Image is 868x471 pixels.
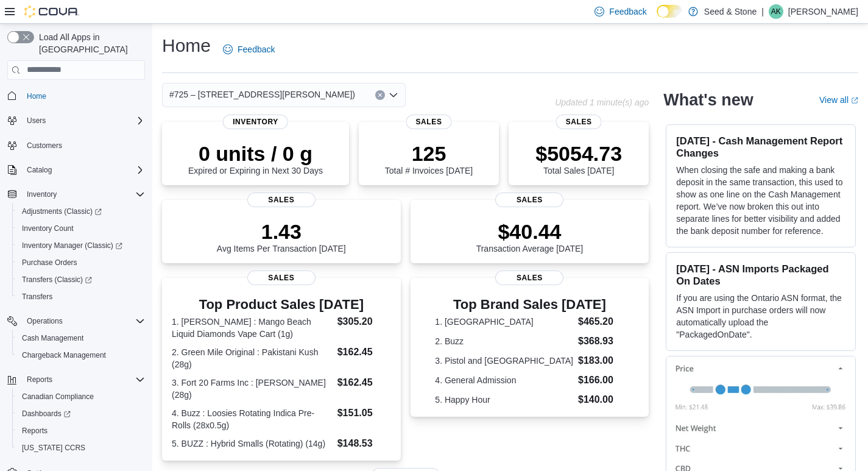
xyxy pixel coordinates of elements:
[12,330,150,347] button: Cash Management
[17,204,107,219] a: Adjustments (Classic)
[22,224,74,233] span: Inventory Count
[435,297,624,312] h3: Top Brand Sales [DATE]
[12,422,150,439] button: Reports
[2,136,150,154] button: Customers
[851,97,858,104] svg: External link
[188,141,323,166] p: 0 units / 0 g
[17,331,145,345] span: Cash Management
[217,219,346,253] div: Avg Items Per Transaction [DATE]
[2,112,150,129] button: Users
[389,90,398,100] button: Open list of options
[17,348,145,363] span: Chargeback Management
[435,355,573,367] dt: 3. Pistol and [GEOGRAPHIC_DATA]
[22,333,83,343] span: Cash Management
[17,423,52,438] a: Reports
[27,316,63,326] span: Operations
[217,219,346,244] p: 1.43
[17,441,90,455] a: [US_STATE] CCRS
[663,90,753,110] h2: What's new
[535,141,622,175] div: Total Sales [DATE]
[435,374,573,386] dt: 4. General Admission
[556,115,602,129] span: Sales
[22,350,106,360] span: Chargeback Management
[17,389,99,404] a: Canadian Compliance
[172,346,333,370] dt: 2. Green Mile Original : Pakistani Kush (28g)
[22,392,94,402] span: Canadian Compliance
[17,331,88,345] a: Cash Management
[704,4,757,19] p: Seed & Stone
[22,443,85,453] span: [US_STATE] CCRS
[2,161,150,179] button: Catalog
[22,372,57,387] button: Reports
[172,297,391,312] h3: Top Product Sales [DATE]
[12,388,150,405] button: Canadian Compliance
[17,423,145,438] span: Reports
[12,405,150,422] a: Dashboards
[435,335,573,347] dt: 2. Buzz
[435,316,573,328] dt: 1. [GEOGRAPHIC_DATA]
[657,18,657,18] span: Dark Mode
[17,441,145,455] span: Washington CCRS
[12,254,150,271] button: Purchase Orders
[24,5,79,18] img: Cova
[172,316,333,340] dt: 1. [PERSON_NAME] : Mango Beach Liquid Diamonds Vape Cart (1g)
[12,288,150,305] button: Transfers
[578,392,624,407] dd: $140.00
[2,371,150,388] button: Reports
[22,89,51,104] a: Home
[27,141,62,151] span: Customers
[17,204,145,219] span: Adjustments (Classic)
[337,406,391,420] dd: $151.05
[12,271,150,288] a: Transfers (Classic)
[406,115,452,129] span: Sales
[22,258,77,267] span: Purchase Orders
[162,34,211,58] h1: Home
[12,203,150,220] a: Adjustments (Classic)
[12,347,150,364] button: Chargeback Management
[578,353,624,368] dd: $183.00
[337,436,391,451] dd: $148.53
[22,275,92,285] span: Transfers (Classic)
[12,237,150,254] a: Inventory Manager (Classic)
[17,289,145,304] span: Transfers
[172,437,333,450] dt: 5. BUZZ : Hybrid Smalls (Rotating) (14g)
[22,426,48,436] span: Reports
[17,406,76,421] a: Dashboards
[657,5,682,18] input: Dark Mode
[22,372,145,387] span: Reports
[17,255,145,270] span: Purchase Orders
[172,377,333,401] dt: 3. Fort 20 Farms Inc : [PERSON_NAME] (28g)
[27,375,52,384] span: Reports
[337,314,391,329] dd: $305.20
[17,348,111,363] a: Chargeback Management
[17,272,145,287] span: Transfers (Classic)
[676,135,845,159] h3: [DATE] - Cash Management Report Changes
[223,115,288,129] span: Inventory
[578,314,624,329] dd: $465.20
[247,193,316,207] span: Sales
[769,4,783,19] div: Arun Kumar
[238,43,275,55] span: Feedback
[337,345,391,359] dd: $162.45
[2,313,150,330] button: Operations
[17,406,145,421] span: Dashboards
[2,87,150,105] button: Home
[788,4,858,19] p: [PERSON_NAME]
[17,272,97,287] a: Transfers (Classic)
[22,138,67,153] a: Customers
[17,255,82,270] a: Purchase Orders
[761,4,764,19] p: |
[12,439,150,456] button: [US_STATE] CCRS
[22,113,51,128] button: Users
[22,207,102,216] span: Adjustments (Classic)
[435,394,573,406] dt: 5. Happy Hour
[385,141,473,175] div: Total # Invoices [DATE]
[578,373,624,388] dd: $166.00
[17,238,127,253] a: Inventory Manager (Classic)
[495,193,563,207] span: Sales
[169,87,355,102] span: #725 – [STREET_ADDRESS][PERSON_NAME])
[22,138,145,153] span: Customers
[495,271,563,285] span: Sales
[578,334,624,349] dd: $368.93
[27,116,46,126] span: Users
